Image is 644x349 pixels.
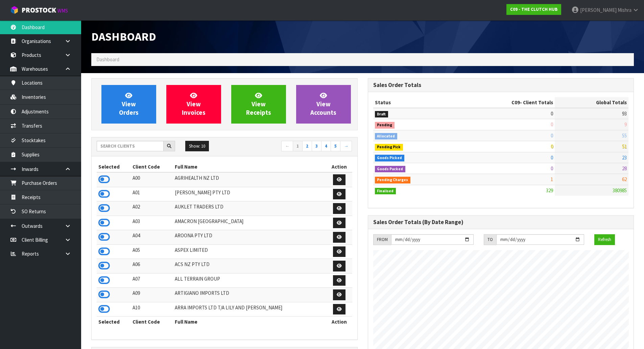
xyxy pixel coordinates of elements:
[131,187,173,201] td: A01
[375,122,395,129] span: Pending
[131,161,173,172] th: Client Code
[551,121,553,128] span: 0
[622,154,627,161] span: 23
[375,111,388,118] span: Draft
[375,177,411,183] span: Pending Charges
[310,91,336,117] span: View Accounts
[131,288,173,302] td: A09
[173,244,326,259] td: ASPEX LIMITED
[511,99,520,106] span: C09
[131,317,173,327] th: Client Code
[373,97,458,108] th: Status
[375,133,398,140] span: Allocated
[373,82,629,88] h3: Sales Order Totals
[119,91,139,117] span: View Orders
[166,85,221,124] a: ViewInvoices
[331,141,340,152] a: 5
[551,165,553,172] span: 0
[246,91,271,117] span: View Receipts
[173,172,326,187] td: AGRIHEALTH NZ LTD
[484,234,496,245] div: TO
[97,317,131,327] th: Selected
[131,230,173,245] td: A04
[624,121,627,128] span: 9
[622,132,627,139] span: 55
[131,259,173,274] td: A06
[373,234,391,245] div: FROM
[375,144,403,151] span: Pending Pick
[131,302,173,317] td: A10
[296,85,351,124] a: ViewAccounts
[173,201,326,216] td: AUKLET TRADERS LTD
[302,141,312,152] a: 2
[96,56,119,63] span: Dashboard
[173,302,326,317] td: ARRA IMPORTS LTD T/A LILY AND [PERSON_NAME]
[131,172,173,187] td: A00
[91,29,156,44] span: Dashboard
[230,141,352,153] nav: Page navigation
[594,234,615,245] button: Refresh
[131,216,173,230] td: A03
[173,273,326,288] td: ALL TERRAIN GROUP
[551,143,553,150] span: 0
[551,132,553,139] span: 0
[340,141,352,152] a: →
[373,219,629,225] h3: Sales Order Totals (By Date Range)
[546,187,553,194] span: 329
[551,154,553,161] span: 0
[173,230,326,245] td: AROONA PTY LTD
[173,161,326,172] th: Full Name
[622,165,627,172] span: 28
[375,188,396,195] span: Finalised
[10,6,19,14] img: cube-alt.png
[551,176,553,182] span: 1
[173,216,326,230] td: AMACRON [GEOGRAPHIC_DATA]
[613,187,627,194] span: 380985
[622,176,627,182] span: 62
[506,4,561,15] a: C09 - THE CLUTCH HUB
[293,141,303,152] a: 1
[580,7,617,13] span: [PERSON_NAME]
[231,85,286,124] a: ViewReceipts
[131,244,173,259] td: A05
[97,161,131,172] th: Selected
[510,6,557,12] strong: C09 - THE CLUTCH HUB
[551,110,553,117] span: 0
[375,166,406,173] span: Goods Packed
[173,317,326,327] th: Full Name
[327,317,352,327] th: Action
[622,143,627,150] span: 51
[97,141,164,151] input: Search clients
[185,141,209,152] button: Show: 10
[321,141,331,152] a: 4
[555,97,628,108] th: Global Totals
[22,6,56,15] span: ProStock
[618,7,631,13] span: Mishra
[131,201,173,216] td: A02
[173,288,326,302] td: ARTIGIANO IMPORTS LTD
[173,187,326,201] td: [PERSON_NAME] PTY LTD
[375,155,405,161] span: Goods Picked
[101,85,156,124] a: ViewOrders
[281,141,293,152] a: ←
[312,141,321,152] a: 3
[182,91,206,117] span: View Invoices
[622,110,627,117] span: 93
[327,161,352,172] th: Action
[57,7,68,14] small: WMS
[131,273,173,288] td: A07
[173,259,326,274] td: ACS NZ PTY LTD
[457,97,555,108] th: - Client Totals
